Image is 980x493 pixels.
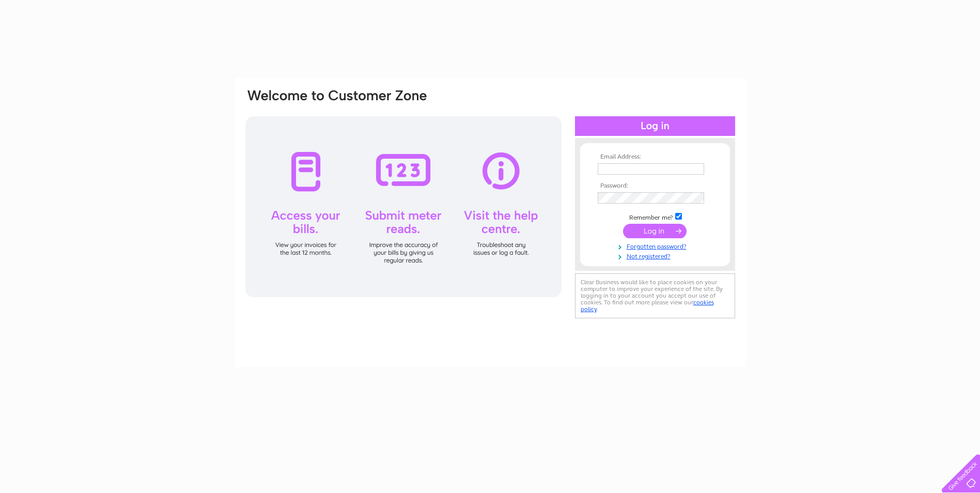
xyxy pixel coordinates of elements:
[595,153,715,161] th: Email Address:
[581,299,714,313] a: cookies policy
[598,251,715,260] a: Not registered?
[598,241,715,251] a: Forgotten password?
[575,273,735,318] div: Clear Business would like to place cookies on your computer to improve your experience of the sit...
[623,224,687,238] input: Submit
[595,182,715,190] th: Password:
[595,211,715,222] td: Remember me?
